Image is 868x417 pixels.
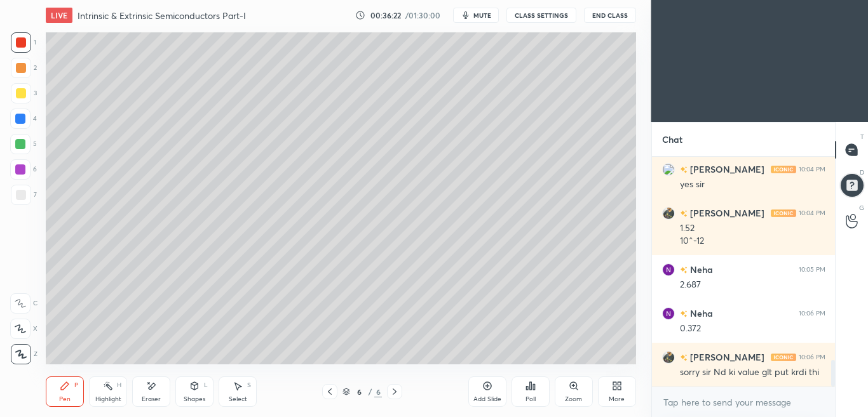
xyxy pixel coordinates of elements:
[46,8,72,23] div: LIVE
[680,322,825,335] div: 0.372
[799,266,825,274] div: 10:05 PM
[662,351,675,364] img: 6dd83df7c2424dedb9fdd9313f62a7cd.jpg
[688,263,713,276] h6: Neha
[10,293,37,314] div: C
[799,209,825,217] div: 10:04 PM
[688,307,713,320] h6: Neha
[680,166,688,173] img: no-rating-badge.077c3623.svg
[74,382,78,388] div: P
[11,344,37,364] div: Z
[652,122,693,156] p: Chat
[247,382,251,388] div: S
[680,210,688,217] img: no-rating-badge.077c3623.svg
[473,11,491,20] span: mute
[204,382,208,388] div: L
[59,396,71,402] div: Pen
[680,235,825,248] div: 10^-12
[368,388,372,395] div: /
[10,319,37,339] div: X
[506,8,576,23] button: CLASS SETTINGS
[526,396,536,402] div: Poll
[11,32,36,53] div: 1
[117,382,121,388] div: H
[859,203,864,213] p: G
[353,388,365,395] div: 6
[584,8,636,23] button: End Class
[662,207,675,220] img: 6dd83df7c2424dedb9fdd9313f62a7cd.jpg
[680,366,825,379] div: sorry sir Nd ki value glt put krdi thi
[799,354,825,361] div: 10:06 PM
[229,396,247,402] div: Select
[10,134,37,154] div: 5
[453,8,499,23] button: mute
[11,83,37,103] div: 3
[184,396,205,402] div: Shapes
[688,206,764,220] h6: [PERSON_NAME]
[771,209,796,217] img: iconic-light.a09c19a4.png
[771,166,796,173] img: iconic-light.a09c19a4.png
[771,354,796,361] img: iconic-light.a09c19a4.png
[473,396,501,402] div: Add Slide
[860,168,864,177] p: D
[95,396,121,402] div: Highlight
[680,178,825,191] div: yes sir
[662,263,675,276] img: e9fa218bf89741a1be2207599fdec5d8.11408325_3
[142,396,161,402] div: Eraser
[10,159,37,180] div: 6
[799,166,825,173] div: 10:04 PM
[680,354,688,361] img: no-rating-badge.077c3623.svg
[680,279,825,291] div: 2.687
[374,386,382,397] div: 6
[11,185,37,205] div: 7
[10,109,37,129] div: 4
[680,267,688,274] img: no-rating-badge.077c3623.svg
[860,132,864,142] p: T
[688,162,764,176] h6: [PERSON_NAME]
[78,10,246,22] h4: Intrinsic & Extrinsic Semiconductors Part-I
[799,310,825,317] div: 10:06 PM
[662,307,675,320] img: e9fa218bf89741a1be2207599fdec5d8.11408325_3
[688,350,764,364] h6: [PERSON_NAME]
[680,222,825,235] div: 1.52
[609,396,625,402] div: More
[652,157,836,387] div: grid
[680,310,688,317] img: no-rating-badge.077c3623.svg
[662,163,675,176] img: 3
[565,396,582,402] div: Zoom
[11,58,37,78] div: 2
